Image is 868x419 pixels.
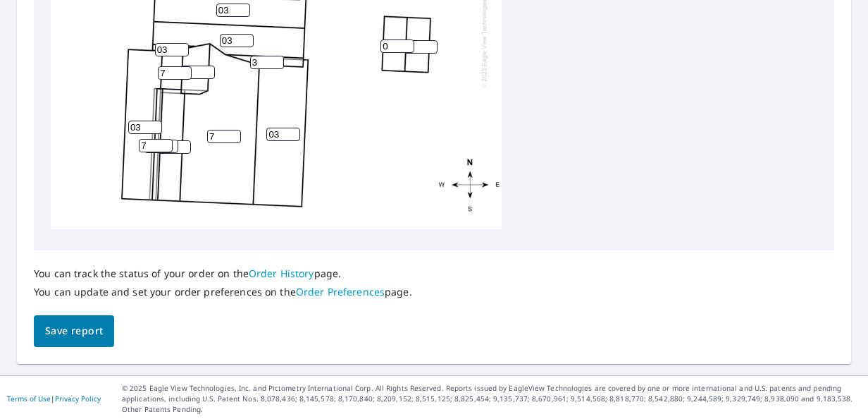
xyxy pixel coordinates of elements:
[122,383,861,415] p: © 2025 Eagle View Technologies, Inc. and Pictometry International Corp. All Rights Reserved. Repo...
[34,286,412,298] p: You can update and set your order preferences on the page.
[34,315,114,347] button: Save report
[7,394,51,403] a: Terms of Use
[296,285,385,298] a: Order Preferences
[7,394,101,403] p: |
[34,267,412,280] p: You can track the status of your order on the page.
[55,394,101,403] a: Privacy Policy
[249,267,314,280] a: Order History
[45,322,103,340] span: Save report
